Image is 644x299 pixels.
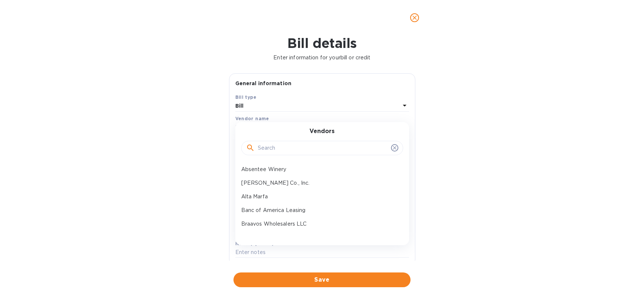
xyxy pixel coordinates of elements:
button: Save [233,272,411,287]
p: Enter information for your bill or credit [6,54,638,62]
input: Search [258,143,388,154]
input: Enter notes [235,247,409,258]
b: Vendor name [235,116,269,121]
p: Absentee Winery [241,166,397,173]
p: Alta Marfa [241,193,397,201]
b: Bill type [235,94,257,100]
b: General information [235,80,292,86]
p: Braavos Wholesalers LLC [241,220,397,228]
p: Select vendor name [235,124,287,131]
h1: Bill details [6,35,638,51]
b: Bill [235,103,244,109]
h3: Vendors [309,128,335,135]
label: Notes (optional) [235,241,274,246]
button: close [406,9,423,27]
p: Banc of America Leasing [241,206,397,214]
p: [PERSON_NAME] Co., Inc. [241,179,397,187]
span: Save [239,275,405,284]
